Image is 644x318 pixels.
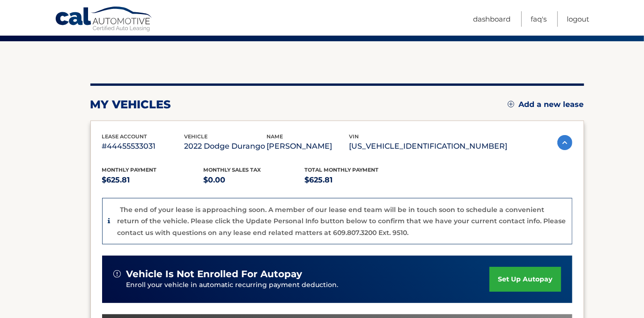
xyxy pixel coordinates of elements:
span: Monthly Payment [102,167,157,173]
img: accordion-active.svg [557,135,572,150]
a: Cal Automotive [55,6,153,33]
p: 2022 Dodge Durango [185,140,267,153]
p: [US_VEHICLE_IDENTIFICATION_NUMBER] [349,140,508,153]
span: name [267,133,283,140]
p: $0.00 [203,174,305,187]
p: [PERSON_NAME] [267,140,349,153]
span: lease account [102,133,148,140]
p: $625.81 [102,174,204,187]
a: Dashboard [473,11,511,27]
p: #44455533031 [102,140,185,153]
p: The end of your lease is approaching soon. A member of our lease end team will be in touch soon t... [118,205,566,237]
img: alert-white.svg [113,270,121,278]
a: FAQ's [531,11,547,27]
a: Add a new lease [508,100,584,109]
img: add.svg [508,101,514,107]
span: Monthly sales Tax [203,167,261,173]
a: set up autopay [489,267,561,292]
span: vin [349,133,359,140]
span: Total Monthly Payment [305,167,379,173]
span: vehicle is not enrolled for autopay [126,268,303,280]
p: Enroll your vehicle in automatic recurring payment deduction. [126,280,490,290]
p: $625.81 [305,174,407,187]
span: vehicle [185,133,208,140]
h2: my vehicles [90,98,171,112]
a: Logout [567,11,589,27]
